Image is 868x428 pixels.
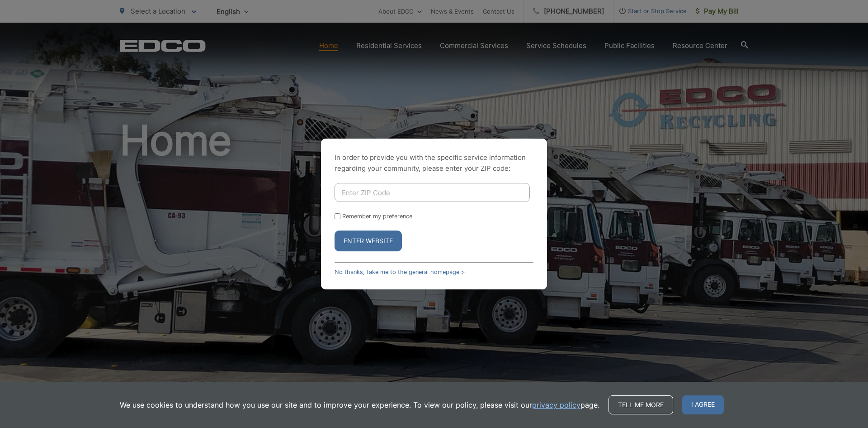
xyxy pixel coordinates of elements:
[342,213,412,220] label: Remember my preference
[682,395,724,414] span: I agree
[120,399,599,410] p: We use cookies to understand how you use our site and to improve your experience. To view our pol...
[335,269,465,275] a: No thanks, take me to the general homepage >
[335,152,533,174] p: In order to provide you with the specific service information regarding your community, please en...
[532,399,580,410] a: privacy policy
[335,231,402,251] button: Enter Website
[335,183,530,202] input: Enter ZIP Code
[609,395,673,414] a: Tell me more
